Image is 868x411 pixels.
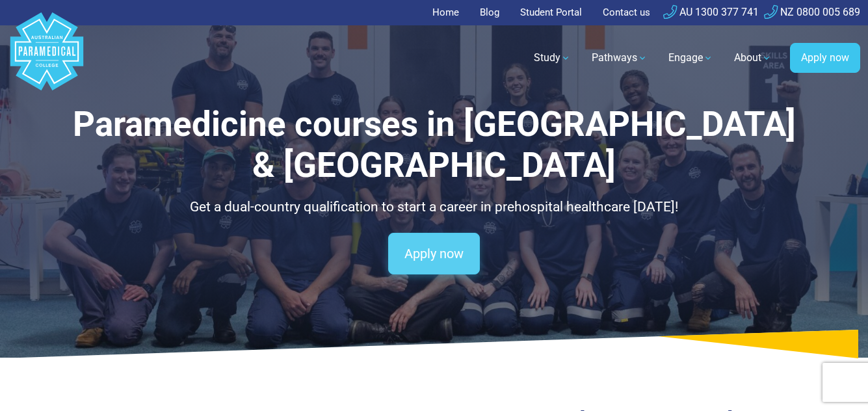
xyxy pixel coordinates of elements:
[764,6,860,18] a: NZ 0800 005 689
[661,40,721,76] a: Engage
[8,25,86,91] a: Australian Paramedical College
[663,6,759,18] a: AU 1300 377 741
[388,233,480,274] a: Apply now
[72,197,796,218] p: Get a dual-country qualification to start a career in prehospital healthcare [DATE]!
[584,40,655,76] a: Pathways
[726,40,780,76] a: About
[72,104,796,187] h1: Paramedicine courses in [GEOGRAPHIC_DATA] & [GEOGRAPHIC_DATA]
[790,43,860,73] a: Apply now
[526,40,579,76] a: Study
